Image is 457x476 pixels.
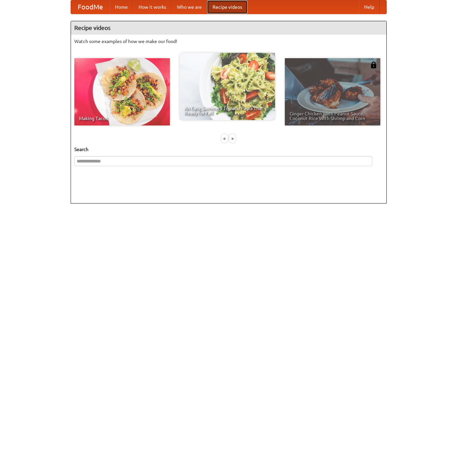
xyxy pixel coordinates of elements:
div: » [229,134,235,143]
img: 483408.png [370,62,377,68]
a: Help [359,0,380,14]
span: Making Tacos [79,116,165,121]
span: An Easy, Summery Tomato Pasta That's Ready for Fall [184,106,270,115]
h4: Recipe videos [71,21,386,35]
a: FoodMe [71,0,110,14]
div: « [222,134,228,143]
p: Watch some examples of how we make our food! [74,38,383,45]
a: An Easy, Summery Tomato Pasta That's Ready for Fall [180,53,275,120]
a: Who we are [172,0,207,14]
a: Recipe videos [207,0,247,14]
a: Making Tacos [74,58,170,125]
h5: Search [74,146,383,153]
a: How it works [133,0,172,14]
a: Home [110,0,133,14]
